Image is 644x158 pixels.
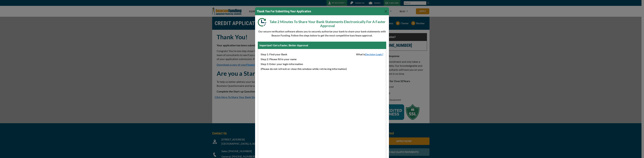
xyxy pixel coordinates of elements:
[365,53,386,56] a: Decision Logic?
[258,56,386,61] p: Step 2: Please fill in your name
[258,51,287,56] span: Step 1: Find your Bank
[258,66,386,71] p: (Please do not refresh or close this window while retrieving information)
[383,9,389,14] button: Close
[258,61,386,66] p: Step 3: Enter your login information
[258,42,386,49] div: Important! Get a Faster, Better Approval
[258,18,269,26] img: Modal DL Clock
[258,29,386,37] p: Our secure verification software allows you to securely authorize your bank to share your bank st...
[354,51,386,56] span: What is
[258,18,386,28] p: Take 2 Minutes To Share Your Bank Statements Electronically For A Faster Approval
[257,9,311,14] h4: Thank You For Submitting Your Application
